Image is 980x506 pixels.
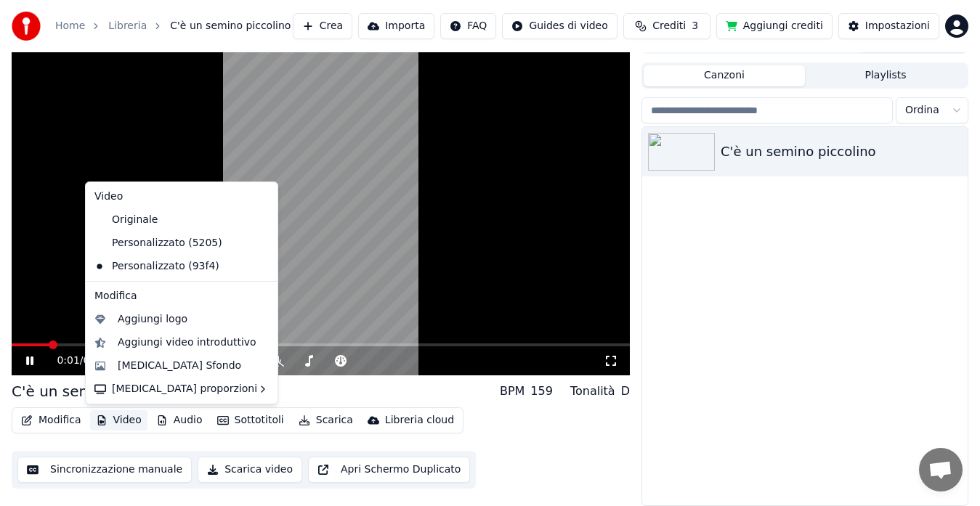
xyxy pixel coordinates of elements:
div: Aggiungi logo [118,312,187,327]
div: [MEDICAL_DATA] Sfondo [118,359,241,373]
div: BPM [500,383,525,400]
div: Aggiungi video introduttivo [118,335,256,350]
div: Video [89,185,275,208]
span: C'è un semino piccolino [170,19,291,33]
button: Scarica [293,410,359,430]
span: 0:26 [84,354,106,368]
button: Crediti3 [623,13,710,39]
span: Ordina [905,103,939,118]
button: Guides di video [502,13,617,39]
button: Aggiungi crediti [716,13,833,39]
div: D [621,383,630,400]
a: Home [55,19,85,33]
div: Aprire la chat [919,448,963,491]
button: FAQ [440,13,496,39]
button: Apri Schermo Duplicato [308,457,470,483]
span: 3 [692,19,698,33]
button: Sottotitoli [211,410,290,430]
button: Playlists [805,65,966,86]
button: Crea [293,13,352,39]
button: Scarica video [198,457,302,483]
div: 159 [530,383,553,400]
div: Originale [89,208,253,232]
button: Impostazioni [838,13,939,39]
a: Libreria [108,19,147,33]
span: 0:01 [57,354,79,368]
button: Modifica [15,410,87,430]
div: Impostazioni [865,19,930,33]
button: Sincronizzazione manuale [17,457,192,483]
button: Audio [150,410,208,430]
div: [MEDICAL_DATA] proporzioni [89,378,275,401]
div: / [57,354,92,368]
div: C'è un semino piccolino [12,381,184,401]
div: Libreria cloud [385,413,454,428]
nav: breadcrumb [55,19,291,33]
div: Personalizzato (5205) [89,232,253,255]
div: C'è un semino piccolino [721,142,962,162]
div: Tonalità [570,383,615,400]
div: Personalizzato (93f4) [89,255,253,278]
button: Canzoni [644,65,805,86]
img: youka [12,12,41,41]
button: Video [90,410,147,430]
span: Crediti [652,19,686,33]
button: Importa [358,13,434,39]
div: Modifica [89,285,275,308]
